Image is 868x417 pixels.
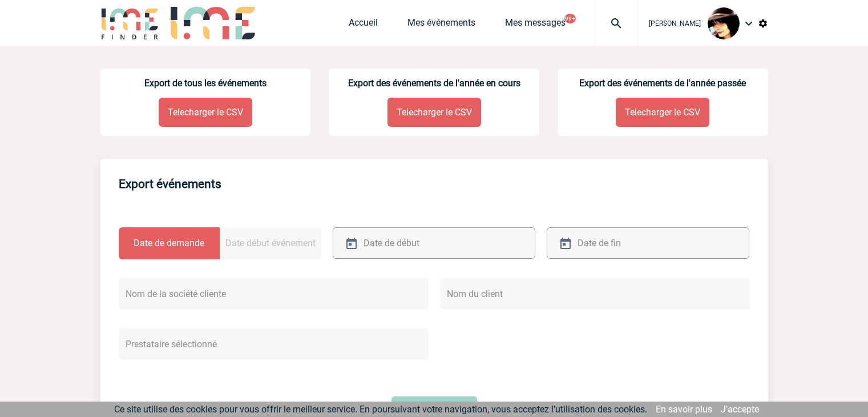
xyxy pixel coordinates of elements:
a: Mes messages [505,17,566,33]
button: 99+ [564,14,576,23]
h3: Export des événements de l'année passée [558,78,768,89]
a: En savoir plus [656,404,712,415]
img: IME-Finder [100,7,160,39]
a: J'accepte [721,404,759,415]
label: Date de demande [119,227,220,259]
input: Nom de la société cliente [119,278,429,310]
input: Date de début [361,235,482,251]
h3: Export des événements de l'année en cours [329,78,539,89]
label: Date début événement [220,227,321,259]
span: [PERSON_NAME] [649,19,701,27]
a: Telecharger le CSV [616,98,709,127]
h3: Export de tous les événements [100,78,311,89]
h4: Export événements [119,177,221,191]
a: Telecharger le CSV [159,98,252,127]
span: Ce site utilise des cookies pour vous offrir le meilleur service. En poursuivant votre navigation... [114,404,647,415]
a: Mes événements [407,17,475,33]
a: Accueil [349,17,378,33]
input: Date de fin [575,235,696,251]
a: Telecharger le CSV [387,98,481,127]
img: 101023-0.jpg [708,7,740,39]
input: Prestataire sélectionné [119,328,429,360]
